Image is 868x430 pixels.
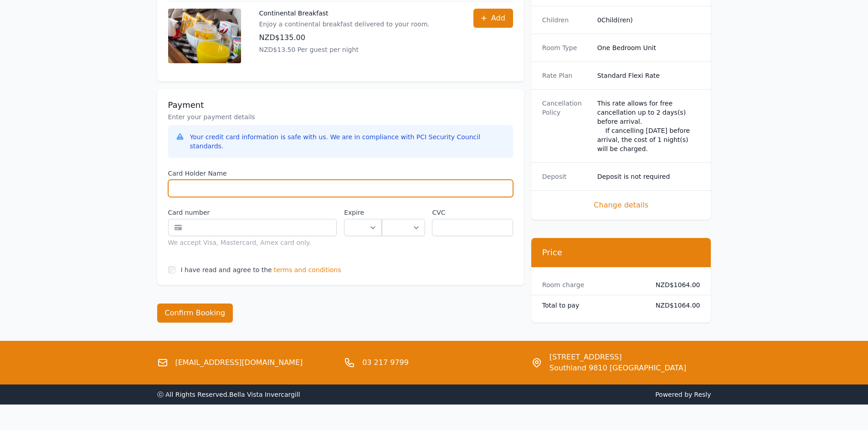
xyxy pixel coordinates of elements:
a: [EMAIL_ADDRESS][DOMAIN_NAME] [175,357,303,368]
p: NZD$135.00 [259,32,430,43]
a: Resly [694,391,711,398]
dd: One Bedroom Unit [597,43,700,52]
div: Your credit card information is safe with us. We are in compliance with PCI Security Council stan... [190,132,506,151]
label: . [382,208,425,217]
a: 03 217 9799 [362,357,409,368]
span: Change details [542,200,700,211]
div: We accept Visa, Mastercard, Amex card only. [168,238,337,247]
dd: Standard Flexi Rate [597,71,700,80]
h3: Price [542,247,700,258]
dd: NZD$1064.00 [652,280,700,289]
dd: Deposit is not required [597,172,700,181]
dt: Children [542,15,590,25]
dt: Room charge [542,280,645,289]
label: Expire [344,208,382,217]
p: Enter your payment details [168,112,513,121]
span: Powered by [438,390,711,399]
p: Enjoy a continental breakfast delivered to your room. [259,20,430,29]
label: Card Holder Name [168,169,513,178]
span: terms and conditions [274,265,341,274]
h3: Payment [168,100,513,111]
div: This rate allows for free cancellation up to 2 days(s) before arrival. If cancelling [DATE] befor... [597,99,700,153]
dt: Room Type [542,43,590,52]
label: CVC [432,208,513,217]
dt: Rate Plan [542,71,590,80]
img: Continental Breakfast [168,9,241,63]
label: I have read and agree to the [181,266,272,273]
button: Add [473,9,513,28]
dt: Cancellation Policy [542,99,590,153]
span: [STREET_ADDRESS] [550,352,686,363]
p: Continental Breakfast [259,9,430,18]
dt: Deposit [542,172,590,181]
span: ⓒ All Rights Reserved. Bella Vista Invercargill [157,391,300,398]
dt: Total to pay [542,301,645,310]
dd: NZD$1064.00 [652,301,700,310]
p: NZD$13.50 Per guest per night [259,45,430,54]
dd: 0 Child(ren) [597,15,700,25]
label: Card number [168,208,337,217]
button: Confirm Booking [157,304,233,323]
span: Add [491,13,505,24]
span: Southland 9810 [GEOGRAPHIC_DATA] [550,363,686,374]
